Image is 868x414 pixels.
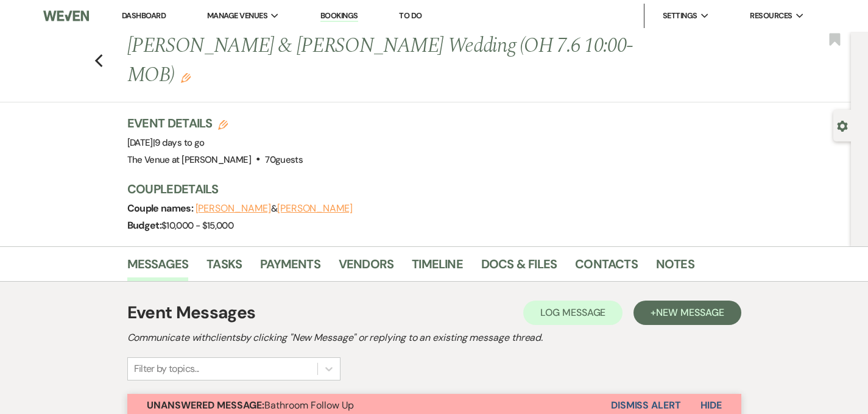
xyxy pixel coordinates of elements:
span: The Venue at [PERSON_NAME] [127,154,251,166]
span: Resources [750,10,792,22]
a: Bookings [320,10,358,22]
span: Budget: [127,219,162,232]
span: Hide [700,399,722,412]
button: Edit [181,72,191,83]
a: Timeline [412,254,463,281]
img: Weven Logo [43,3,89,29]
span: | [153,137,205,149]
span: Couple names: [127,202,196,215]
h3: Couple Details [127,180,810,198]
span: $10,000 - $15,000 [161,219,233,232]
span: 70 guests [265,154,303,166]
span: & [196,202,353,215]
strong: Unanswered Message: [147,399,264,412]
a: Vendors [339,254,393,281]
h1: [PERSON_NAME] & [PERSON_NAME] Wedding (OH 7.6 10:00-MOB) [127,32,673,90]
button: Open lead details [837,120,848,131]
span: Bathroom Follow Up [147,399,354,412]
h1: Event Messages [127,300,256,326]
button: +New Message [633,301,741,325]
a: To Do [399,10,422,21]
span: Settings [663,10,697,22]
span: Manage Venues [207,10,267,22]
h3: Event Details [127,115,303,132]
span: New Message [656,306,724,319]
span: Log Message [540,306,605,319]
a: Dashboard [122,10,166,21]
span: 9 days to go [155,137,204,149]
a: Notes [656,254,694,281]
a: Messages [127,254,189,281]
button: Log Message [523,301,623,325]
span: [DATE] [127,137,205,149]
button: [PERSON_NAME] [196,204,271,213]
button: [PERSON_NAME] [277,204,353,213]
a: Docs & Files [481,254,557,281]
a: Contacts [575,254,638,281]
div: Filter by topics... [134,362,199,376]
a: Payments [260,254,320,281]
h2: Communicate with clients by clicking "New Message" or replying to an existing message thread. [127,330,741,345]
a: Tasks [206,254,242,281]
